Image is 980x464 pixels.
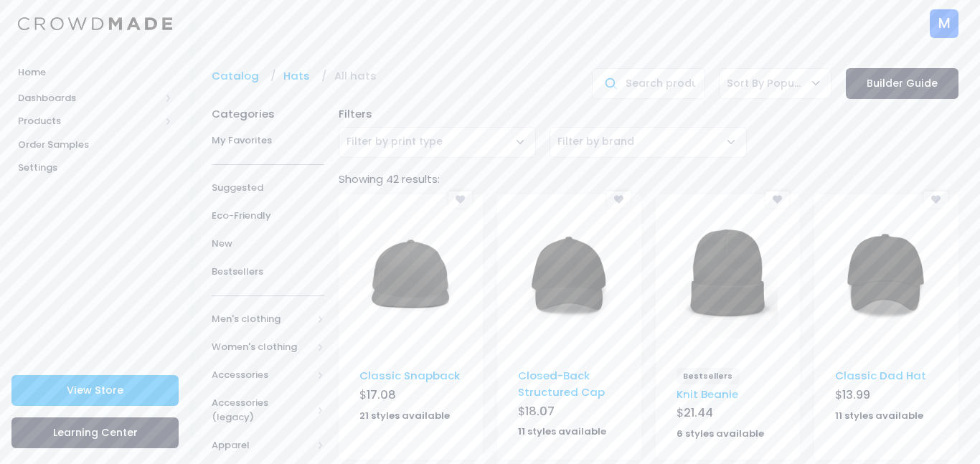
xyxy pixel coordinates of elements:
[212,99,324,122] div: Categories
[212,68,266,84] a: Catalog
[835,368,926,383] a: Classic Dad Hat
[334,68,384,84] a: All hats
[518,368,605,399] a: Closed-Back Structured Cap
[212,174,324,202] a: Suggested
[339,127,536,158] span: Filter by print type
[684,404,713,421] span: 21.44
[359,368,460,383] a: Classic Snapback
[212,265,324,279] span: Bestsellers
[212,340,312,354] span: Women's clothing
[212,368,312,382] span: Accessories
[347,134,443,149] span: Filter by print type
[212,133,324,148] span: My Favorites
[677,368,740,384] span: Bestsellers
[212,237,324,251] span: New
[212,230,324,258] a: New
[331,171,966,187] div: Showing 42 results:
[727,76,803,91] span: Sort By Popular
[212,438,312,453] span: Apparel
[11,375,179,406] a: View Store
[18,138,172,152] span: Order Samples
[347,134,443,148] span: Filter by print type
[212,181,324,195] span: Suggested
[592,68,705,99] input: Search products
[557,134,634,149] span: Filter by brand
[53,425,138,440] span: Learning Center
[18,114,160,128] span: Products
[18,161,172,175] span: Settings
[212,396,312,424] span: Accessories (legacy)
[677,387,738,402] a: Knit Beanie
[212,127,324,155] a: My Favorites
[212,258,324,286] a: Bestsellers
[677,404,779,425] div: $
[18,65,172,80] span: Home
[835,409,923,422] strong: 11 styles available
[212,209,324,223] span: Eco-Friendly
[18,17,172,31] img: Logo
[67,383,123,397] span: View Store
[212,202,324,230] a: Eco-Friendly
[835,387,938,407] div: $
[677,427,764,440] strong: 6 styles available
[550,127,747,158] span: Filter by brand
[842,387,870,403] span: 13.99
[930,9,958,38] div: M
[359,409,450,422] strong: 21 styles available
[719,68,831,99] span: Sort By Popular
[367,387,396,403] span: 17.08
[283,68,317,84] a: Hats
[359,387,462,407] div: $
[557,134,634,148] span: Filter by brand
[212,312,312,326] span: Men's clothing
[846,68,958,99] a: Builder Guide
[18,91,160,105] span: Dashboards
[331,106,966,122] div: Filters
[11,417,179,448] a: Learning Center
